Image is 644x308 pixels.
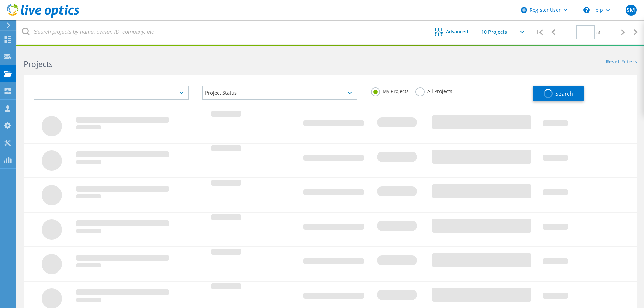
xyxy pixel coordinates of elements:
[446,29,468,34] span: Advanced
[596,30,600,35] span: of
[415,87,452,94] label: All Projects
[533,86,584,101] button: Search
[555,90,573,97] span: Search
[371,87,409,94] label: My Projects
[532,20,546,44] div: |
[7,14,79,19] a: Live Optics Dashboard
[583,7,590,13] svg: \n
[17,20,425,44] input: Search projects by name, owner, ID, company, etc
[24,58,53,69] b: Projects
[627,7,635,13] span: SM
[202,86,358,100] div: Project Status
[606,59,637,65] a: Reset Filters
[630,20,644,44] div: |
